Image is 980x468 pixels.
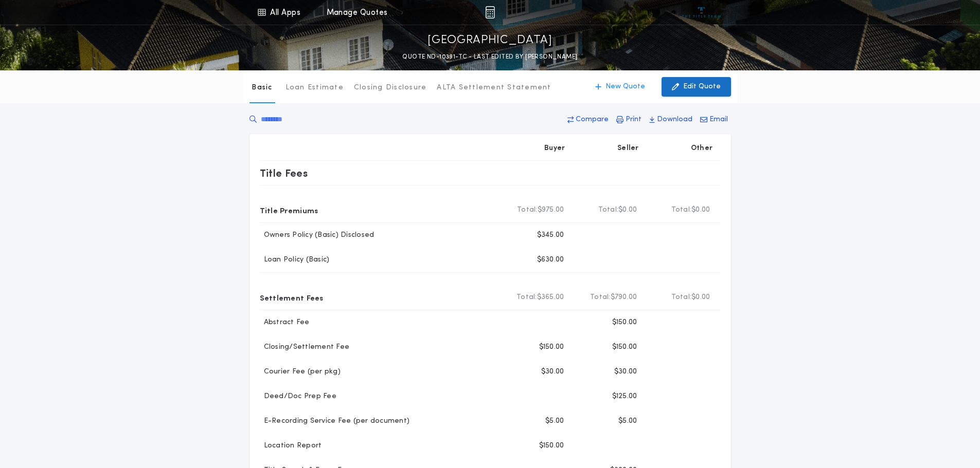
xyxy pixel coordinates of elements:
p: Owners Policy (Basic) Disclosed [260,230,375,240]
p: Seller [617,143,639,154]
p: $150.00 [539,342,564,352]
b: Total: [598,205,619,215]
p: $150.00 [539,441,564,451]
p: Location Report [260,441,322,451]
b: Total: [671,205,692,215]
button: Edit Quote [662,77,731,97]
b: Total: [516,292,537,303]
p: Download [657,115,692,125]
p: Abstract Fee [260,317,310,328]
p: $630.00 [537,255,564,265]
p: Print [626,115,642,125]
button: Print [613,110,645,129]
p: Other [690,143,712,154]
p: Email [709,115,728,125]
p: $150.00 [612,317,637,328]
p: ALTA Settlement Statement [437,83,551,93]
button: New Quote [585,77,655,97]
b: Total: [517,205,538,215]
img: vs-icon [682,7,721,17]
span: $790.00 [611,292,637,303]
p: $345.00 [537,230,564,240]
b: Total: [590,292,611,303]
button: Compare [564,110,612,129]
p: New Quote [605,82,645,92]
p: $30.00 [541,367,564,377]
span: $0.00 [618,205,637,215]
p: $5.00 [545,416,564,426]
p: $150.00 [612,342,637,352]
p: Title Premiums [260,202,318,218]
p: $5.00 [618,416,637,426]
p: E-Recording Service Fee (per document) [260,416,410,426]
p: $30.00 [614,367,637,377]
p: Settlement Fees [260,289,324,306]
button: Email [697,110,731,129]
p: Deed/Doc Prep Fee [260,391,336,402]
p: Buyer [544,143,565,154]
p: Closing Disclosure [354,83,427,93]
img: img [485,6,495,18]
p: [GEOGRAPHIC_DATA] [427,32,553,49]
button: Download [646,110,696,129]
b: Total: [671,292,692,303]
p: QUOTE ND-10391-TC - LAST EDITED BY [PERSON_NAME] [402,52,577,62]
span: $975.00 [538,205,564,215]
p: Title Fees [260,165,308,181]
p: Courier Fee (per pkg) [260,367,341,377]
p: Loan Policy (Basic) [260,255,330,265]
span: $365.00 [537,292,564,303]
p: Loan Estimate [286,83,344,93]
span: $0.00 [691,292,710,303]
p: Basic [252,83,272,93]
p: Closing/Settlement Fee [260,342,350,352]
span: $0.00 [691,205,710,215]
p: $125.00 [612,391,637,402]
p: Compare [576,115,609,125]
p: Edit Quote [683,82,721,92]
